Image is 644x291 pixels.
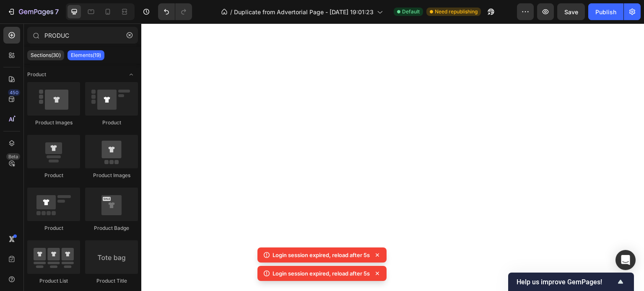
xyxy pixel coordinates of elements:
span: Duplicate from Advertorial Page - [DATE] 19:01:23 [234,8,374,16]
div: Product List [27,277,80,285]
button: Publish [588,3,623,20]
div: Product Title [85,277,138,285]
div: Product [27,224,80,232]
div: Publish [595,8,616,16]
p: Sections(30) [31,52,61,59]
input: Search Sections & Elements [27,27,138,44]
div: Open Intercom Messenger [615,250,636,270]
div: Undo/Redo [158,3,192,20]
span: Toggle open [125,68,138,81]
p: Login session expired, reload after 5s [273,251,370,259]
button: Save [557,3,585,20]
div: Product Images [85,172,138,179]
div: Beta [6,153,20,160]
span: Default [402,8,420,15]
span: / [230,8,232,16]
span: Save [564,8,578,15]
p: Elements(19) [71,52,101,59]
div: 450 [8,89,20,96]
button: 7 [3,3,62,20]
div: Product Images [27,119,80,126]
span: Product [27,71,46,78]
button: Show survey - Help us improve GemPages! [517,277,626,287]
div: Product Badge [85,224,138,232]
p: Login session expired, reload after 5s [273,269,370,278]
span: Help us improve GemPages! [517,278,615,286]
iframe: Design area [141,23,644,291]
div: Product [85,119,138,126]
div: Product [27,172,80,179]
p: 7 [55,7,59,17]
span: Need republishing [435,8,478,15]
